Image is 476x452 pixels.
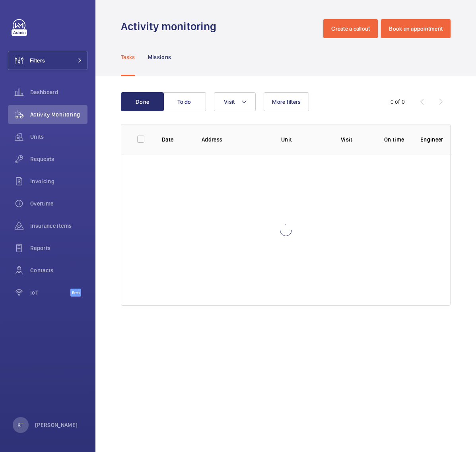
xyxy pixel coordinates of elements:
button: Visit [214,92,256,111]
button: Done [121,92,164,111]
button: Create a callout [323,19,378,38]
button: Filters [8,51,87,70]
p: Missions [148,53,171,61]
div: 0 of 0 [391,98,405,106]
h1: Activity monitoring [121,19,221,34]
span: Filters [30,56,45,64]
span: Units [30,133,87,141]
p: On time [381,136,408,144]
p: [PERSON_NAME] [35,421,78,429]
span: Contacts [30,266,87,274]
p: Engineer [420,136,447,144]
span: Reports [30,244,87,252]
span: Beta [70,289,81,297]
p: Visit [341,136,368,144]
p: KT [17,421,23,429]
span: IoT [30,289,70,297]
span: Invoicing [30,177,87,185]
span: Activity Monitoring [30,111,87,118]
p: Tasks [121,53,135,61]
button: To do [163,92,206,111]
p: Address [202,136,268,144]
span: Visit [224,99,235,105]
button: Book an appointment [381,19,451,38]
span: More filters [272,99,301,105]
span: Dashboard [30,88,87,96]
span: Insurance items [30,222,87,230]
span: Overtime [30,200,87,208]
p: Date [162,136,189,144]
p: Unit [281,136,328,144]
span: Requests [30,155,87,163]
button: More filters [264,92,309,111]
